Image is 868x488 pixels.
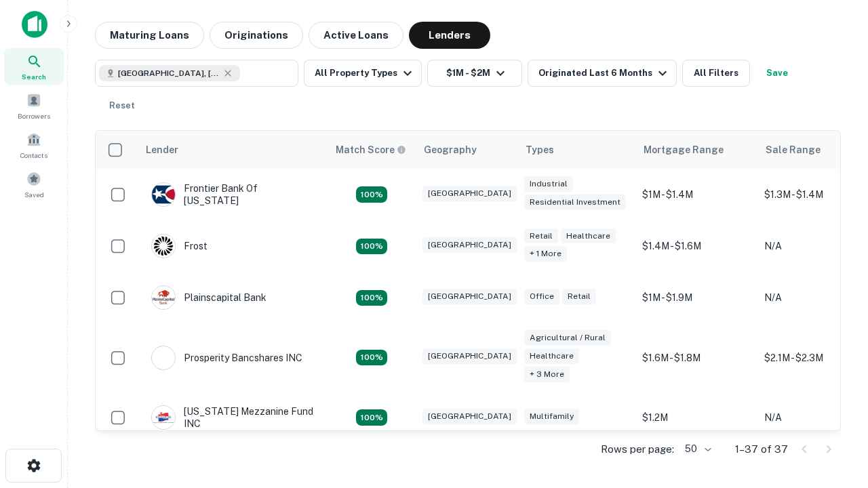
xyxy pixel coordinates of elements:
button: Originated Last 6 Months [528,60,677,87]
div: Capitalize uses an advanced AI algorithm to match your search with the best lender. The match sco... [336,142,406,157]
div: + 1 more [524,246,567,262]
div: Geography [424,142,477,158]
div: Originated Last 6 Months [538,65,671,81]
div: Matching Properties: 5, hasApolloMatch: undefined [356,409,387,426]
div: Frontier Bank Of [US_STATE] [151,182,314,207]
img: picture [152,286,175,309]
th: Types [517,131,635,169]
td: $1M - $1.9M [635,272,757,323]
th: Capitalize uses an advanced AI algorithm to match your search with the best lender. The match sco... [328,131,416,169]
p: Rows per page: [601,441,674,457]
a: Contacts [4,127,64,163]
img: picture [152,346,175,369]
span: Search [22,71,46,82]
td: $1.6M - $1.8M [635,323,757,392]
a: Saved [4,166,64,203]
div: Healthcare [524,348,579,364]
div: Residential Investment [524,195,626,210]
button: Lenders [409,22,490,49]
div: [GEOGRAPHIC_DATA] [422,409,517,424]
td: $1.4M - $1.6M [635,220,757,272]
button: Active Loans [309,22,403,49]
th: Lender [138,131,328,169]
span: Saved [24,189,44,200]
div: Sale Range [766,142,821,158]
div: Retail [562,289,596,304]
div: Multifamily [524,409,579,424]
button: All Filters [682,60,750,87]
button: $1M - $2M [427,60,522,87]
div: Lender [146,142,178,158]
span: Contacts [20,150,47,161]
div: [GEOGRAPHIC_DATA] [422,289,517,304]
a: Search [4,48,64,85]
div: Mortgage Range [644,142,724,158]
button: Reset [100,92,144,119]
button: Save your search to get updates of matches that match your search criteria. [755,60,799,87]
div: Frost [151,234,208,258]
h6: Match Score [336,142,403,157]
div: Prosperity Bancshares INC [151,346,302,370]
div: Matching Properties: 4, hasApolloMatch: undefined [356,290,387,306]
div: 50 [679,439,713,459]
iframe: Chat Widget [800,336,868,401]
button: Originations [210,22,303,49]
button: All Property Types [304,60,422,87]
img: picture [152,183,175,206]
div: Healthcare [561,228,616,244]
td: $1M - $1.4M [635,169,757,220]
div: Types [526,142,554,158]
div: [GEOGRAPHIC_DATA] [422,237,517,253]
th: Geography [416,131,517,169]
div: + 3 more [524,367,570,382]
div: [GEOGRAPHIC_DATA] [422,348,517,364]
img: picture [152,406,175,429]
span: Borrowers [18,110,50,121]
p: 1–37 of 37 [735,441,788,457]
div: Plainscapital Bank [151,285,267,310]
td: $1.2M [635,392,757,443]
div: Agricultural / Rural [524,330,611,346]
div: Matching Properties: 4, hasApolloMatch: undefined [356,186,387,203]
div: Matching Properties: 4, hasApolloMatch: undefined [356,239,387,255]
div: Retail [524,228,558,244]
div: [US_STATE] Mezzanine Fund INC [151,405,314,430]
th: Mortgage Range [635,131,757,169]
span: [GEOGRAPHIC_DATA], [GEOGRAPHIC_DATA], [GEOGRAPHIC_DATA] [118,67,220,79]
img: capitalize-icon.png [22,11,47,38]
a: Borrowers [4,87,64,124]
div: Office [524,289,559,304]
div: Industrial [524,176,573,192]
img: picture [152,235,175,258]
div: [GEOGRAPHIC_DATA] [422,186,517,201]
div: Matching Properties: 6, hasApolloMatch: undefined [356,350,387,366]
button: Maturing Loans [95,22,204,49]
